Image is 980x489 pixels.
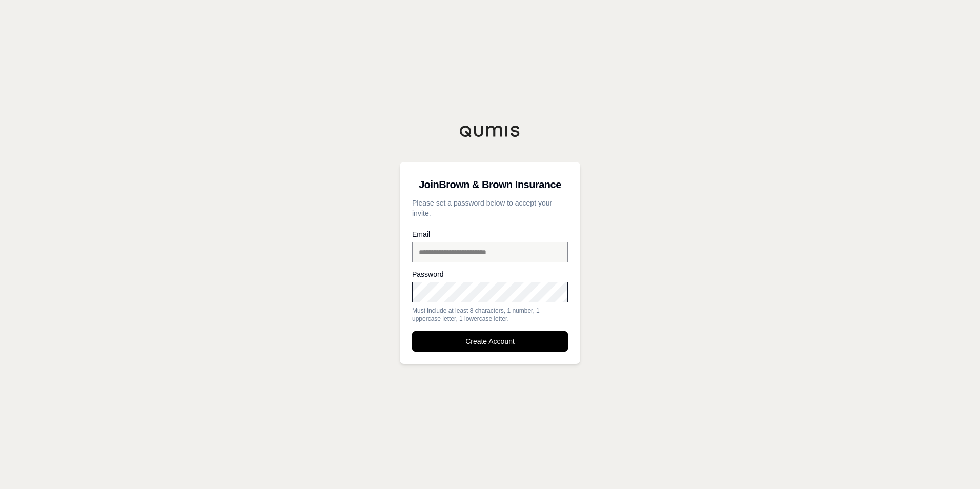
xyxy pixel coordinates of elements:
div: Must include at least 8 characters, 1 number, 1 uppercase letter, 1 lowercase letter. [412,307,568,323]
label: Email [412,231,568,238]
h3: Join Brown & Brown Insurance [412,174,568,195]
button: Create Account [412,331,568,352]
img: Qumis [459,125,521,137]
p: Please set a password below to accept your invite. [412,198,568,218]
label: Password [412,271,568,278]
